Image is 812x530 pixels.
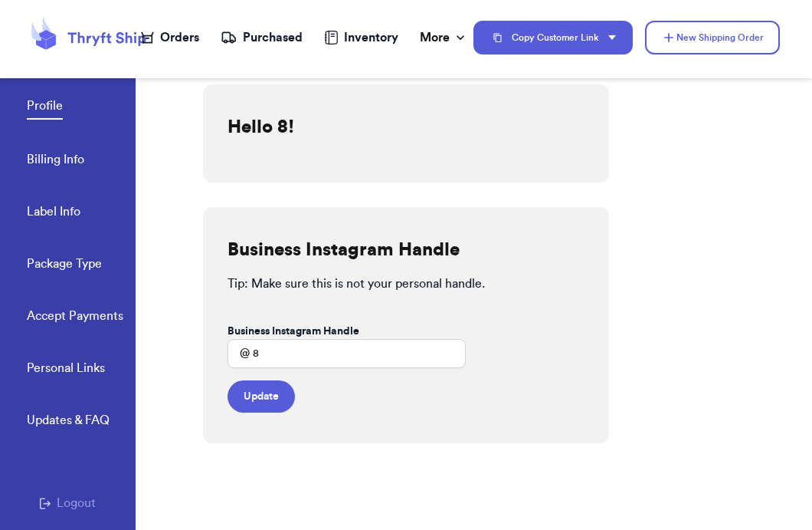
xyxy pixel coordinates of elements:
button: Logout [39,494,96,512]
a: Personal Links [27,359,105,380]
div: @ [228,339,250,368]
a: Profile [27,97,63,120]
a: Billing Info [27,150,84,172]
a: Package Type [27,255,102,276]
button: Update [228,380,295,413]
button: New Shipping Order [645,21,780,54]
h2: Business Instagram Handle [228,238,460,262]
a: Inventory [324,28,398,47]
a: Orders [141,28,199,47]
a: Label Info [27,202,80,224]
button: Copy Customer Link [473,21,633,54]
div: More [420,28,468,47]
p: Tip: Make sure this is not your personal handle. [228,275,584,293]
a: Updates & FAQ [27,411,110,433]
h2: Hello 8! [228,115,294,140]
div: Updates & FAQ [27,411,110,430]
a: Accept Payments [27,307,123,328]
label: Business Instagram Handle [228,324,359,339]
a: Purchased [221,28,303,47]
